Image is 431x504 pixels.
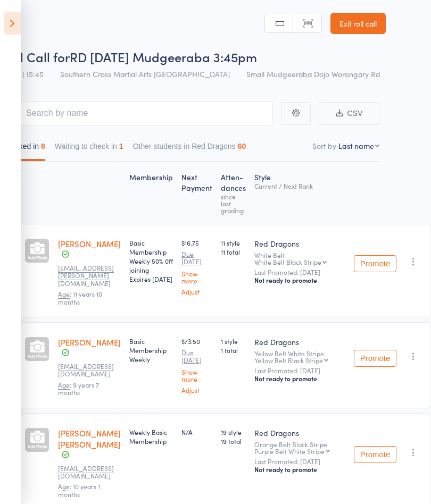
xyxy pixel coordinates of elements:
[221,427,246,436] span: 19 style
[58,482,100,498] span: : 10 years 1 months
[58,380,99,397] span: : 9 years 7 months
[254,182,345,189] div: Current / Next Rank
[254,374,345,383] div: Not ready to promote
[319,102,379,125] button: CSV
[181,427,212,436] div: N/A
[181,238,212,295] div: $16.75
[238,142,246,150] div: 60
[181,288,212,295] a: Adjust
[221,238,246,247] span: 11 style
[125,166,177,219] div: Membership
[58,337,121,348] a: [PERSON_NAME]
[254,337,345,347] div: Red Dragons
[129,238,173,283] div: Basic Membership Weekly 50% 0ff joining
[254,268,345,276] small: Last Promoted: [DATE]
[58,289,102,306] span: : 11 years 10 months
[2,137,45,161] button: Checked in8
[254,465,345,474] div: Not ready to promote
[129,427,173,446] div: Weekly Basic Membership
[254,258,321,265] div: White Belt Black Stripe
[177,166,217,219] div: Next Payment
[254,458,345,465] small: Last Promoted: [DATE]
[58,363,121,378] small: kianique@gmail.com
[354,446,396,463] button: Promote
[221,337,246,346] span: 1 style
[181,349,212,364] small: Due [DATE]
[217,166,250,219] div: Atten­dances
[181,270,212,284] a: Show more
[181,368,212,382] a: Show more
[354,350,396,367] button: Promote
[221,436,246,446] span: 19 total
[2,48,70,65] span: Roll Call for
[41,142,45,150] div: 8
[254,357,323,364] div: Yellow Belt Black Stripe
[254,276,345,284] div: Not ready to promote
[129,274,173,283] div: Expires [DATE]
[58,427,121,450] a: [PERSON_NAME] [PERSON_NAME]
[2,101,273,125] input: Search by name
[58,264,121,287] small: cara.j.lowry@gmail.com
[254,427,345,438] div: Red Dragons
[181,337,212,393] div: $73.50
[55,137,123,161] button: Waiting to check in1
[133,137,246,161] button: Other students in Red Dragons60
[70,48,257,65] span: RD [DATE] Mudgeeraba 3:45pm
[221,247,246,256] span: 11 total
[254,251,345,265] div: White Belt
[250,166,350,219] div: Style
[129,337,173,364] div: Basic Membership Weekly
[58,238,121,249] a: [PERSON_NAME]
[221,193,246,214] div: since last grading
[119,142,123,150] div: 1
[330,13,386,34] a: Exit roll call
[312,140,336,151] label: Sort by
[2,69,44,79] span: [DATE] 15:45
[181,250,212,266] small: Due [DATE]
[254,367,345,374] small: Last Promoted: [DATE]
[354,255,396,272] button: Promote
[246,69,380,79] span: Small Mudgeeraba Dojo Worongary Rd
[58,465,121,480] small: nickkybriscoe@live.com
[254,448,325,455] div: Purple Belt White Stripe
[254,441,345,455] div: Orange Belt Black Stripe
[338,140,374,151] div: Last name
[181,387,212,393] a: Adjust
[254,238,345,249] div: Red Dragons
[254,350,345,364] div: Yellow Belt White Stripe
[221,346,246,355] span: 1 total
[60,69,230,79] span: Southern Cross Martial Arts [GEOGRAPHIC_DATA]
